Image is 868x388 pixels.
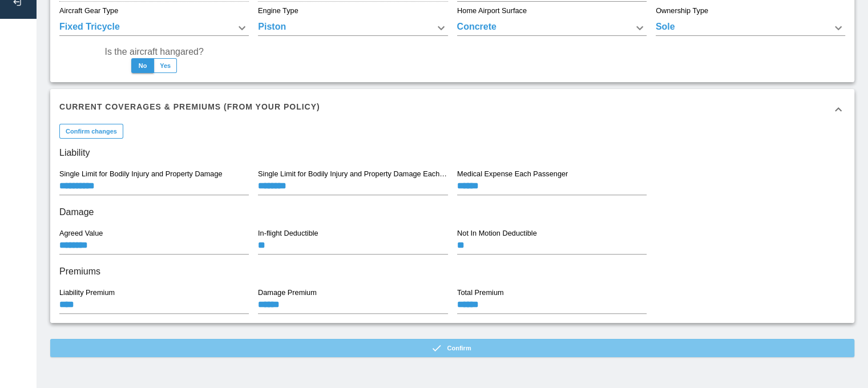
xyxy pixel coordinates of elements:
[59,264,845,280] h6: Premiums
[59,20,249,36] div: Fixed Tricycle
[104,45,203,58] label: Is the aircraft hangared?
[59,124,123,139] button: Confirm changes
[656,20,845,36] div: Sole
[59,100,320,113] h6: Current Coverages & Premiums (from your policy)
[258,228,318,239] label: In-flight Deductible
[656,6,708,16] label: Ownership Type
[154,58,177,73] button: Yes
[59,169,223,179] label: Single Limit for Bodily Injury and Property Damage
[59,145,845,161] h6: Liability
[59,288,115,298] label: Liability Premium
[258,288,317,298] label: Damage Premium
[457,169,568,179] label: Medical Expense Each Passenger
[131,58,154,73] button: No
[258,20,447,36] div: Piston
[50,339,854,357] button: Confirm
[258,169,447,179] label: Single Limit for Bodily Injury and Property Damage Each Passenger
[50,89,854,130] div: Current Coverages & Premiums (from your policy)
[258,6,298,16] label: Engine Type
[457,228,537,239] label: Not In Motion Deductible
[59,228,103,239] label: Agreed Value
[457,20,647,36] div: Concrete
[457,6,527,16] label: Home Airport Surface
[457,288,503,298] label: Total Premium
[59,6,118,16] label: Aircraft Gear Type
[59,204,845,220] h6: Damage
